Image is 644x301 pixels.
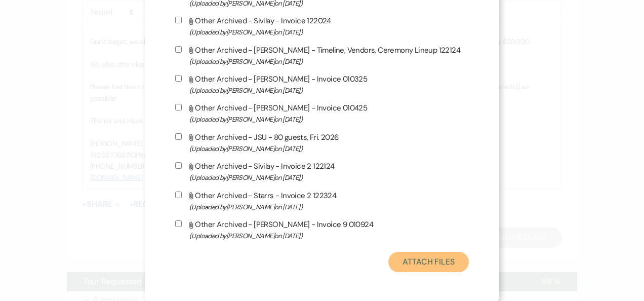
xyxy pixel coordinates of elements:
label: Other Archived - [PERSON_NAME] - Invoice 010425 [175,101,469,125]
input: Other Archived - Sivilay - Invoice 2 122124(Uploaded by[PERSON_NAME]on [DATE]) [175,162,182,169]
input: Other Archived - [PERSON_NAME] - Invoice 9 010924(Uploaded by[PERSON_NAME]on [DATE]) [175,220,182,227]
span: (Uploaded by [PERSON_NAME] on [DATE] ) [189,201,469,213]
input: Other Archived - Sivilay - Invoice 122024(Uploaded by[PERSON_NAME]on [DATE]) [175,17,182,23]
label: Other Archived - [PERSON_NAME] - Invoice 010325 [175,72,469,96]
label: Other Archived - Sivilay - Invoice 2 122124 [175,160,469,183]
input: Other Archived - JSU - 80 guests, Fri. 2026(Uploaded by[PERSON_NAME]on [DATE]) [175,133,182,140]
button: Attach Files [388,252,469,272]
span: (Uploaded by [PERSON_NAME] on [DATE] ) [189,85,469,96]
input: Other Archived - [PERSON_NAME] - Invoice 010425(Uploaded by[PERSON_NAME]on [DATE]) [175,104,182,110]
span: (Uploaded by [PERSON_NAME] on [DATE] ) [189,26,469,38]
label: Other Archived - [PERSON_NAME] - Timeline, Vendors, Ceremony Lineup 122124 [175,44,469,67]
input: Other Archived - [PERSON_NAME] - Timeline, Vendors, Ceremony Lineup 122124(Uploaded by[PERSON_NAM... [175,46,182,53]
label: Other Archived - Starrs - Invoice 2 122324 [175,189,469,213]
input: Other Archived - Starrs - Invoice 2 122324(Uploaded by[PERSON_NAME]on [DATE]) [175,192,182,198]
label: Other Archived - Sivilay - Invoice 122024 [175,14,469,38]
span: (Uploaded by [PERSON_NAME] on [DATE] ) [189,114,469,125]
span: (Uploaded by [PERSON_NAME] on [DATE] ) [189,56,469,67]
input: Other Archived - [PERSON_NAME] - Invoice 010325(Uploaded by[PERSON_NAME]on [DATE]) [175,75,182,82]
label: Other Archived - [PERSON_NAME] - Invoice 9 010924 [175,218,469,242]
span: (Uploaded by [PERSON_NAME] on [DATE] ) [189,172,469,183]
span: (Uploaded by [PERSON_NAME] on [DATE] ) [189,143,469,155]
label: Other Archived - JSU - 80 guests, Fri. 2026 [175,131,469,155]
span: (Uploaded by [PERSON_NAME] on [DATE] ) [189,230,469,242]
